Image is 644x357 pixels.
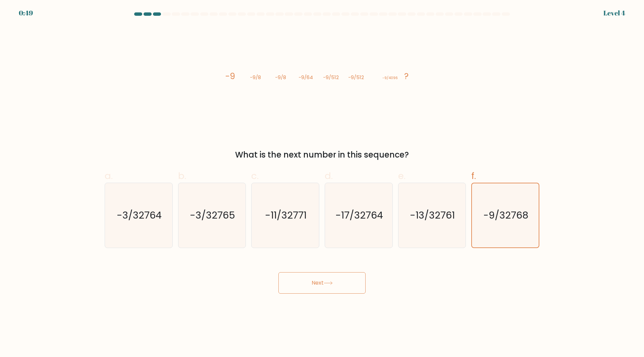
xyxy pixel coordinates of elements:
div: Level 4 [603,8,625,18]
span: b. [178,169,186,182]
div: 0:49 [19,8,33,18]
text: -3/32764 [117,209,162,222]
tspan: -9/8 [250,74,261,81]
text: -3/32765 [190,209,235,222]
text: -9/32768 [484,209,529,222]
div: What is the next number in this sequence? [109,149,535,161]
tspan: -9/8 [275,74,286,81]
tspan: -9 [225,70,235,82]
span: f. [471,169,476,182]
tspan: -9/512 [323,74,339,81]
tspan: -9/64 [299,74,313,81]
text: -13/32761 [410,209,455,222]
span: e. [398,169,406,182]
span: a. [105,169,113,182]
button: Next [278,272,366,294]
tspan: ? [404,70,409,82]
tspan: -9/4096 [382,75,398,80]
text: -11/32771 [265,209,307,222]
tspan: -9/512 [348,74,364,81]
span: c. [251,169,259,182]
text: -17/32764 [335,209,383,222]
span: d. [325,169,333,182]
